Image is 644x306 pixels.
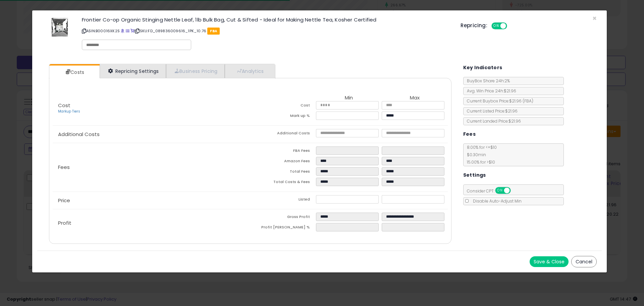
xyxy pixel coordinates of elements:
span: FBA [207,28,220,35]
a: BuyBox page [121,28,124,34]
p: Cost [53,103,250,114]
td: Mark up % [250,112,316,122]
td: Total Fees [250,167,316,178]
p: Additional Costs [53,132,250,137]
a: Markup Tiers [58,109,80,114]
span: Current Listed Price: $21.96 [464,108,518,114]
th: Max [382,95,447,101]
td: Amazon Fees [250,157,316,167]
h5: Repricing: [461,23,487,28]
a: Costs [49,65,99,79]
span: ( FBA ) [523,98,533,104]
span: Disable Auto-Adjust Min [470,198,522,204]
p: Profit [53,220,250,226]
a: Your listing only [130,28,134,34]
td: FBA Fees [250,146,316,157]
span: 8.00 % for <= $10 [464,144,497,165]
span: ON [492,23,500,29]
a: Analytics [225,64,274,78]
button: Cancel [571,256,597,267]
span: × [592,13,597,23]
td: Cost [250,101,316,112]
h5: Settings [463,171,486,179]
td: Listed [250,195,316,206]
span: Avg. Win Price 24h: $21.96 [464,88,516,94]
span: $21.96 [509,98,533,104]
span: $0.30 min [464,152,486,158]
h5: Key Indicators [463,63,502,72]
span: Current Landed Price: $21.96 [464,118,521,124]
span: ON [496,188,504,193]
span: BuyBox Share 24h: 2% [464,78,510,84]
span: 15.00 % for > $10 [464,159,495,165]
h5: Fees [463,130,476,138]
td: Additional Costs [250,129,316,139]
span: Current Buybox Price: [464,98,533,104]
span: OFF [509,188,520,193]
a: All offer listings [126,28,129,34]
td: Profit [PERSON_NAME] % [250,223,316,233]
a: Business Pricing [166,64,225,78]
button: Save & Close [530,256,569,267]
p: Price [53,198,250,203]
span: OFF [506,23,517,29]
a: Repricing Settings [100,64,166,78]
th: Min [316,95,382,101]
img: 4111VzZfdJL._SL60_.jpg [50,17,70,37]
span: Consider CPT: [464,188,520,194]
h3: Frontier Co-op Organic Stinging Nettle Leaf, 1lb Bulk Bag, Cut & Sifted - Ideal for Making Nettle... [82,17,450,22]
td: Gross Profit [250,213,316,223]
p: ASIN: B00016XK2S | SKU: FD_089836009616_1PK_10.76 [82,26,450,36]
td: Total Costs & Fees [250,178,316,188]
p: Fees [53,165,250,170]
